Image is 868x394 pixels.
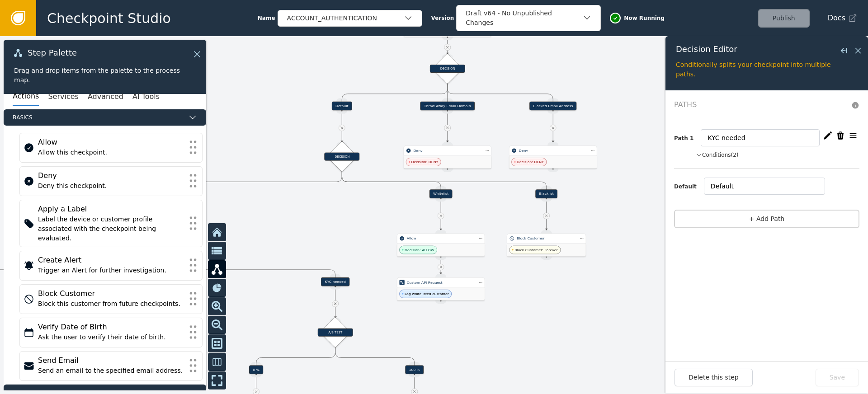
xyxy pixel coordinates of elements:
div: Create Alert [38,255,184,266]
div: DECISION [430,65,465,73]
span: Block Customer: Forever [514,247,558,253]
span: Version [431,14,454,22]
div: Send Email [38,355,184,366]
div: 0 % [249,365,263,374]
div: Ask the user to verify their date of birth. [38,333,184,342]
button: Services [48,87,78,106]
div: Default [332,102,352,110]
span: Name [258,14,275,22]
button: ACCOUNT_AUTHENTICATION [278,10,422,27]
div: Block Customer [517,236,576,241]
span: Basics [13,113,184,122]
div: Block this customer from future checkpoints. [38,299,184,309]
div: Allow this checkpoint. [38,148,184,157]
div: Drag and drop items from the palette to the process map. [14,66,196,85]
div: Block Customer [38,288,184,299]
span: Decision Editor [676,45,737,53]
div: Path 1 [674,134,701,142]
input: Decision name (Default) [704,178,825,195]
div: Trigger an Alert for further investigation. [38,266,184,275]
div: DECISION [324,152,359,160]
div: ACCOUNT_AUTHENTICATION [287,14,404,23]
div: Custom API Request [407,280,475,285]
div: Blocked Email Address [529,102,577,110]
button: Draft v64 - No Unpublished Changes [456,5,601,31]
div: Throw Away Email Domain [420,102,475,110]
button: Delete this step [675,369,753,386]
span: Decision: DENY [411,159,439,165]
div: Allow [38,137,184,148]
div: Conditionally splits your checkpoint into multiple paths. [676,60,858,79]
div: Whitelist [429,189,453,198]
div: Send an email to the specified email address. [38,366,184,375]
button: + Add Path [674,210,859,228]
span: Checkpoint Studio [47,8,171,28]
span: Decision: DENY [517,159,544,165]
div: Deny this checkpoint. [38,181,184,191]
div: Deny [519,148,587,153]
div: Blacklist [535,189,557,198]
button: Actions [13,87,39,106]
div: 100 % [405,365,424,374]
button: AI Tools [132,87,160,106]
span: Decision: ALLOW [405,247,434,253]
div: Path 1Conditions(2)Conditions(2) [674,120,859,169]
div: Apply a Label [38,204,184,215]
div: KYC needed [321,277,349,286]
span: Paths [674,99,847,111]
div: Label the device or customer profile associated with the checkpoint being evaluated. [38,215,184,243]
span: Log whitelisted customer [405,291,449,297]
div: Allow [407,236,475,241]
button: Conditions(2) [696,151,739,159]
input: Assign Decision Name [701,129,820,146]
span: Now Running [624,14,665,22]
span: Step Palette [28,49,77,57]
button: Advanced [88,87,123,106]
a: Docs [828,13,857,23]
div: Default [674,183,704,191]
div: Deny [413,148,481,153]
div: Draft v64 - No Unpublished Changes [466,9,582,28]
span: Docs [828,13,845,23]
div: A/B TEST [318,328,353,336]
div: Deny [38,170,184,181]
div: Verify Date of Birth [38,322,184,333]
